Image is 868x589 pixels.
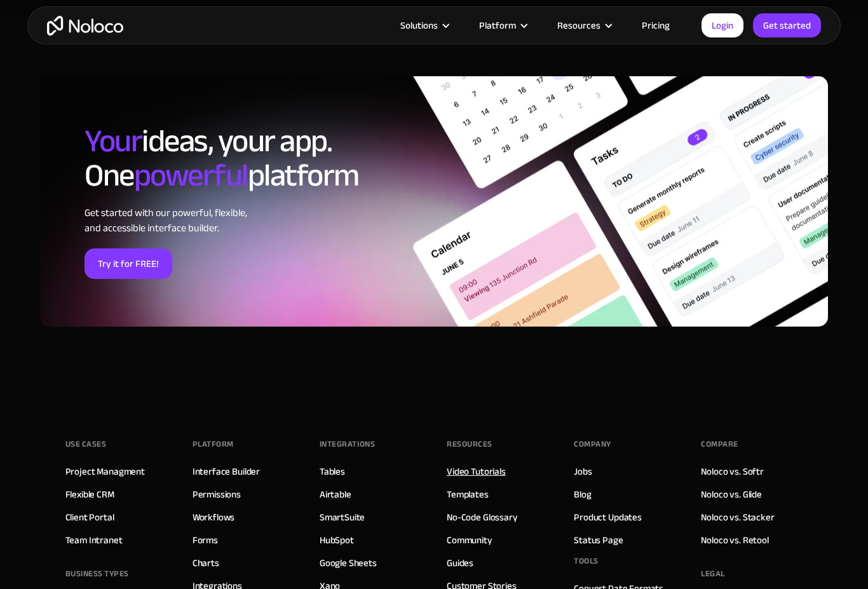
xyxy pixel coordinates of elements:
a: Tables [320,463,345,480]
a: No-Code Glossary [447,509,518,525]
div: Solutions [400,17,438,34]
a: Workflows [193,509,235,525]
a: Noloco vs. Stacker [701,509,774,525]
a: Get started [753,13,821,37]
div: Use Cases [65,435,107,454]
a: Noloco vs. Glide [701,486,762,503]
div: Get started with our powerful, flexible, and accessible interface builder. [85,205,405,236]
h2: ideas, your app. One platform [85,124,405,193]
a: Interface Builder [193,463,260,480]
a: Team Intranet [65,532,123,548]
a: Flexible CRM [65,486,114,503]
a: Permissions [193,486,241,503]
span: powerful [134,146,248,205]
a: Product Updates [574,509,642,525]
a: SmartSuite [320,509,365,525]
div: BUSINESS TYPES [65,564,129,583]
a: Google Sheets [320,555,377,571]
div: Platform [193,435,234,454]
a: Blog [574,486,591,503]
div: Tools [574,552,599,571]
div: Platform [463,17,541,34]
a: Login [702,13,743,37]
a: Project Managment [65,463,145,480]
a: Status Page [574,532,623,548]
span: Your [85,111,142,171]
a: Try it for FREE! [85,248,172,279]
div: Resources [447,435,492,454]
div: Resources [557,17,600,34]
div: Resources [541,17,626,34]
a: Video Tutorials [447,463,506,480]
a: HubSpot [320,532,354,548]
div: Solutions [384,17,463,34]
div: Compare [701,435,738,454]
a: Noloco vs. Retool [701,532,768,548]
a: Guides [447,555,473,571]
a: Noloco vs. Softr [701,463,764,480]
a: Charts [193,555,219,571]
div: INTEGRATIONS [320,435,375,454]
div: Company [574,435,611,454]
a: Forms [193,532,218,548]
a: Templates [447,486,489,503]
div: Legal [701,564,725,583]
a: Pricing [626,17,686,34]
div: Platform [479,17,516,34]
a: Airtable [320,486,351,503]
a: Client Portal [65,509,114,525]
a: home [47,16,123,36]
a: Jobs [574,463,592,480]
a: Community [447,532,492,548]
